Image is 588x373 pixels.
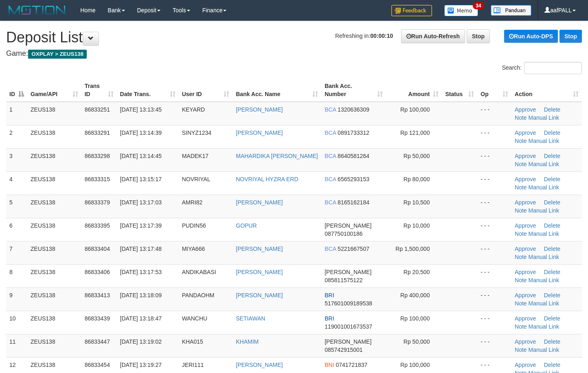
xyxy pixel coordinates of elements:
[544,176,560,182] a: Delete
[395,246,430,252] span: Rp 1,500,000
[120,106,162,113] span: [DATE] 13:13:45
[117,79,179,102] th: Date Trans.: activate to sort column ascending
[400,315,430,322] span: Rp 100,000
[325,277,362,283] span: Copy 085811575122 to clipboard
[27,102,81,125] td: ZEUS138
[120,315,162,322] span: [DATE] 13:18:47
[85,246,110,252] span: 86833404
[529,161,559,167] a: Manual Link
[544,246,560,252] a: Delete
[85,129,110,136] span: 86833291
[120,246,162,252] span: [DATE] 13:17:48
[120,362,162,368] span: [DATE] 13:19:27
[325,269,371,275] span: [PERSON_NAME]
[325,129,336,136] span: BCA
[120,153,162,159] span: [DATE] 13:14:45
[544,292,560,298] a: Delete
[236,129,283,136] a: [PERSON_NAME]
[85,338,110,345] span: 86833447
[182,176,211,182] span: NOVRIYAL
[325,222,371,229] span: [PERSON_NAME]
[338,199,369,206] span: Copy 8165162184 to clipboard
[325,292,334,298] span: BRI
[477,241,511,264] td: - - -
[182,269,216,275] span: ANDIKABASI
[85,176,110,182] span: 86833315
[236,176,298,182] a: NOVRIYAL HYZRA ERD
[179,79,233,102] th: User ID: activate to sort column ascending
[6,29,582,46] h1: Deposit List
[6,125,27,148] td: 2
[27,171,81,195] td: ZEUS138
[120,199,162,206] span: [DATE] 13:17:03
[182,129,211,136] span: SINYZ1234
[529,300,559,307] a: Manual Link
[529,254,559,260] a: Manual Link
[477,148,511,171] td: - - -
[444,5,478,16] img: Button%20Memo.svg
[325,323,372,330] span: Copy 119001001673537 to clipboard
[338,153,369,159] span: Copy 8640581264 to clipboard
[85,269,110,275] span: 86833406
[325,246,336,252] span: BCA
[120,176,162,182] span: [DATE] 13:15:17
[236,269,283,275] a: [PERSON_NAME]
[28,50,87,59] span: OXPLAY > ZEUS138
[515,300,527,307] a: Note
[544,315,560,322] a: Delete
[338,246,369,252] span: Copy 5221667507 to clipboard
[6,50,582,58] h4: Game:
[233,79,321,102] th: Bank Acc. Name: activate to sort column ascending
[515,269,536,275] a: Approve
[27,287,81,311] td: ZEUS138
[27,79,81,102] th: Game/API: activate to sort column ascending
[400,129,430,136] span: Rp 121,000
[370,33,393,39] strong: 00:00:10
[6,287,27,311] td: 9
[515,106,536,113] a: Approve
[477,171,511,195] td: - - -
[325,230,362,237] span: Copy 087750100186 to clipboard
[515,230,527,237] a: Note
[477,311,511,334] td: - - -
[504,30,558,43] a: Run Auto-DPS
[559,30,582,43] a: Stop
[236,315,265,322] a: SETIAWAN
[515,277,527,283] a: Note
[182,292,215,298] span: PANDAOHM
[236,106,283,113] a: [PERSON_NAME]
[336,362,367,368] span: Copy 0741721837 to clipboard
[544,222,560,229] a: Delete
[511,79,582,102] th: Action: activate to sort column ascending
[236,153,318,159] a: MAHARDIKA [PERSON_NAME]
[529,207,559,214] a: Manual Link
[85,362,110,368] span: 86833454
[529,230,559,237] a: Manual Link
[515,129,536,136] a: Approve
[182,338,203,345] span: KHA015
[515,176,536,182] a: Approve
[236,292,283,298] a: [PERSON_NAME]
[515,153,536,159] a: Approve
[529,114,559,121] a: Manual Link
[120,269,162,275] span: [DATE] 13:17:53
[400,362,430,368] span: Rp 100,000
[120,222,162,229] span: [DATE] 13:17:39
[236,362,283,368] a: [PERSON_NAME]
[515,184,527,191] a: Note
[6,148,27,171] td: 3
[325,199,336,206] span: BCA
[27,148,81,171] td: ZEUS138
[515,199,536,206] a: Approve
[404,338,430,345] span: Rp 50,000
[515,222,536,229] a: Approve
[515,138,527,144] a: Note
[515,362,536,368] a: Approve
[325,300,372,307] span: Copy 517601009189538 to clipboard
[236,246,283,252] a: [PERSON_NAME]
[491,5,531,16] img: panduan.png
[515,347,527,353] a: Note
[120,129,162,136] span: [DATE] 13:14:39
[338,129,369,136] span: Copy 0891733312 to clipboard
[515,254,527,260] a: Note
